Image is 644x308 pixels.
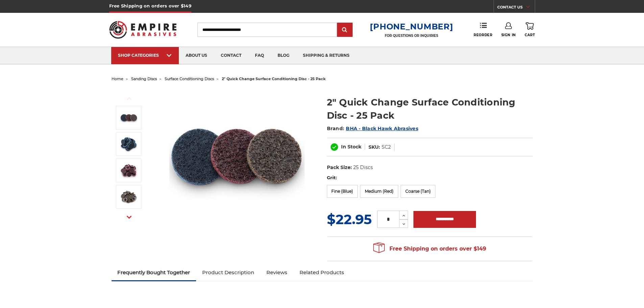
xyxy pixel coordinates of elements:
dd: 25 Discs [353,164,373,171]
h1: 2" Quick Change Surface Conditioning Disc - 25 Pack [327,96,533,122]
span: Sign In [501,33,516,37]
a: Cart [525,22,535,37]
button: Next [121,210,137,224]
dd: SC2 [382,144,391,151]
span: Reorder [474,33,492,37]
span: Cart [525,33,535,37]
a: shipping & returns [296,47,356,64]
a: CONTACT US [497,3,535,13]
a: faq [248,47,271,64]
img: Empire Abrasives [109,17,177,43]
span: $22.95 [327,211,372,228]
span: In Stock [341,144,361,150]
img: Black Hawk Abrasives 2 inch quick change disc for surface preparation on metals [169,89,305,224]
span: Free Shipping on orders over $149 [373,242,486,256]
img: Black Hawk Abrasives' tan surface conditioning disc, 2-inch quick change, 60-80 grit coarse texture. [120,188,137,205]
div: SHOP CATEGORIES [118,53,172,58]
a: home [112,76,123,81]
a: Reorder [474,22,492,37]
a: Related Products [293,265,350,280]
a: Product Description [196,265,260,280]
a: [PHONE_NUMBER] [370,22,453,31]
a: Reviews [260,265,293,280]
a: sanding discs [131,76,157,81]
p: FOR QUESTIONS OR INQUIRIES [370,33,453,38]
input: Submit [338,23,352,37]
a: about us [179,47,214,64]
button: Previous [121,91,137,106]
img: Black Hawk Abrasives' blue surface conditioning disc, 2-inch quick change, 280-360 grit fine texture [120,136,137,152]
span: Brand: [327,125,344,132]
a: surface conditioning discs [165,76,214,81]
a: Frequently Bought Together [112,265,196,280]
label: Grit: [327,174,533,181]
dt: Pack Size: [327,164,352,171]
a: contact [214,47,248,64]
dt: SKU: [368,144,380,151]
img: Black Hawk Abrasives' red surface conditioning disc, 2-inch quick change, 100-150 grit medium tex... [120,162,137,179]
span: 2" quick change surface conditioning disc - 25 pack [222,76,326,81]
img: Black Hawk Abrasives 2 inch quick change disc for surface preparation on metals [120,109,137,126]
a: blog [271,47,296,64]
a: BHA - Black Hawk Abrasives [346,125,418,132]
